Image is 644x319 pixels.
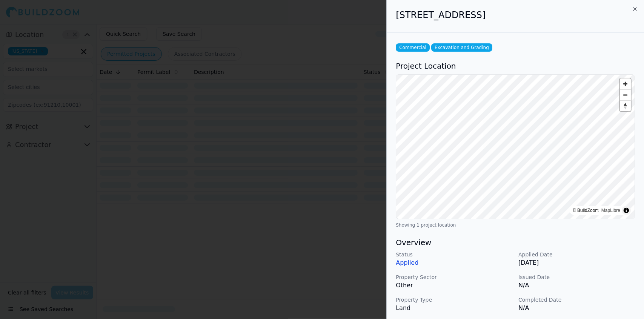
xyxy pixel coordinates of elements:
p: Completed Date [518,296,635,304]
p: Applied [396,258,512,267]
div: © BuildZoom | [573,207,620,214]
button: Reset bearing to north [620,100,631,111]
p: Applied Date [518,251,635,258]
h3: Overview [396,237,635,248]
p: Property Sector [396,273,512,281]
p: Issued Date [518,273,635,281]
p: Status [396,251,512,258]
button: Zoom in [620,78,631,89]
summary: Toggle attribution [622,206,631,215]
button: Zoom out [620,89,631,100]
p: Land [396,304,512,313]
div: Showing 1 project location [396,222,635,228]
span: Commercial [396,43,430,52]
h2: [STREET_ADDRESS] [396,9,635,21]
h3: Project Location [396,61,635,71]
span: Excavation and Grading [431,43,492,52]
a: MapLibre [601,208,620,213]
p: Other [396,281,512,290]
p: N/A [518,304,635,313]
p: Property Type [396,296,512,304]
p: [DATE] [518,258,635,267]
canvas: Map [396,75,635,219]
p: N/A [518,281,635,290]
